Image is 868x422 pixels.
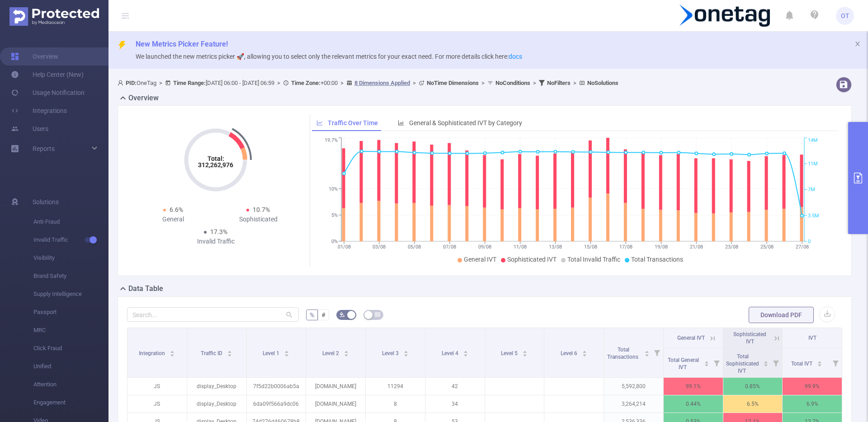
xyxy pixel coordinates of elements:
i: icon: caret-down [284,353,289,356]
tspan: 15/08 [584,244,597,250]
i: icon: thunderbolt [118,41,127,50]
span: Total IVT [791,361,814,367]
span: Attention [33,375,108,394]
b: No Solutions [587,80,618,86]
span: > [338,80,346,86]
span: % [310,311,314,319]
tspan: 10% [329,186,338,192]
span: Traffic ID [201,350,224,356]
div: Sort [817,360,822,365]
b: No Filters [547,80,571,86]
span: Supply Intelligence [33,285,108,303]
span: Integration [139,350,166,356]
i: icon: caret-up [582,349,587,352]
span: 6.6% [170,206,183,213]
tspan: 0% [331,239,338,244]
span: General IVT [464,256,496,263]
i: icon: close [854,41,861,47]
u: 8 Dimensions Applied [354,80,410,86]
tspan: 09/08 [478,244,491,250]
i: icon: caret-up [403,349,408,352]
p: 6.5% [723,395,783,413]
b: Time Zone: [291,80,321,86]
i: icon: caret-up [523,349,528,352]
p: 6.9% [783,395,842,413]
i: icon: table [375,312,380,317]
i: icon: caret-down [227,353,232,356]
tspan: 01/08 [337,244,350,250]
div: Sort [704,360,709,365]
tspan: 25/08 [760,244,773,250]
p: 42 [425,378,485,395]
span: New Metrics Picker Feature! [136,40,228,48]
span: MRC [33,321,108,339]
i: icon: caret-up [817,360,822,362]
i: Filter menu [829,348,842,377]
tspan: 0 [808,239,811,244]
tspan: 23/08 [725,244,738,250]
tspan: 13/08 [549,244,562,250]
span: Level 5 [501,350,519,356]
span: > [156,80,165,86]
i: icon: caret-down [170,353,175,356]
i: icon: caret-up [227,349,232,352]
span: 10.7% [253,206,270,213]
p: 0.44% [664,395,723,413]
span: Total Sophisticated IVT [726,353,759,374]
span: OneTag [DATE] 06:00 - [DATE] 06:59 +00:00 [118,80,618,86]
a: docs [509,53,522,60]
span: Sophisticated IVT [733,331,766,345]
span: Anti-Fraud [33,213,108,231]
div: Invalid Traffic [173,237,258,246]
i: Filter menu [710,348,723,377]
i: Filter menu [769,348,782,377]
span: General & Sophisticated IVT by Category [409,119,522,127]
span: Level 4 [442,350,460,356]
span: Level 3 [382,350,400,356]
h2: Overview [128,93,159,103]
p: 6da09f566a9dc06 [247,395,306,413]
span: Level 6 [561,350,579,356]
p: 11294 [366,378,425,395]
span: Level 2 [322,350,340,356]
tspan: 7M [808,187,815,193]
i: icon: caret-down [344,353,349,356]
div: Sort [344,349,349,355]
a: Users [11,120,48,138]
div: Sort [582,349,587,355]
p: display_Desktop [187,395,246,413]
a: Reports [33,140,55,158]
b: No Conditions [495,80,530,86]
span: Visibility [33,249,108,267]
span: > [530,80,539,86]
span: > [571,80,579,86]
span: Sophisticated IVT [507,256,557,263]
i: icon: caret-down [582,353,587,356]
span: Click Fraud [33,339,108,357]
span: Solutions [33,193,59,211]
img: Protected Media [9,7,99,26]
span: Brand Safety [33,267,108,285]
div: Sort [763,360,769,365]
tspan: 14M [808,138,818,144]
tspan: 21/08 [689,244,703,250]
span: Level 1 [263,350,281,356]
i: icon: caret-down [764,363,769,366]
tspan: 03/08 [373,244,386,250]
div: Sort [522,349,528,355]
span: Total Transactions [607,347,640,360]
tspan: 11M [808,161,818,167]
b: No Time Dimensions [427,80,479,86]
span: OT [841,7,849,25]
i: icon: caret-up [284,349,289,352]
div: Sort [170,349,175,355]
p: JS [127,378,187,395]
i: Filter menu [651,328,663,377]
span: > [274,80,283,86]
a: Help Center (New) [11,66,84,84]
span: 17.3% [210,228,227,235]
div: Sophisticated [216,215,301,224]
i: icon: caret-down [403,353,408,356]
span: Total Transactions [631,256,683,263]
tspan: 19.7% [325,138,338,144]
